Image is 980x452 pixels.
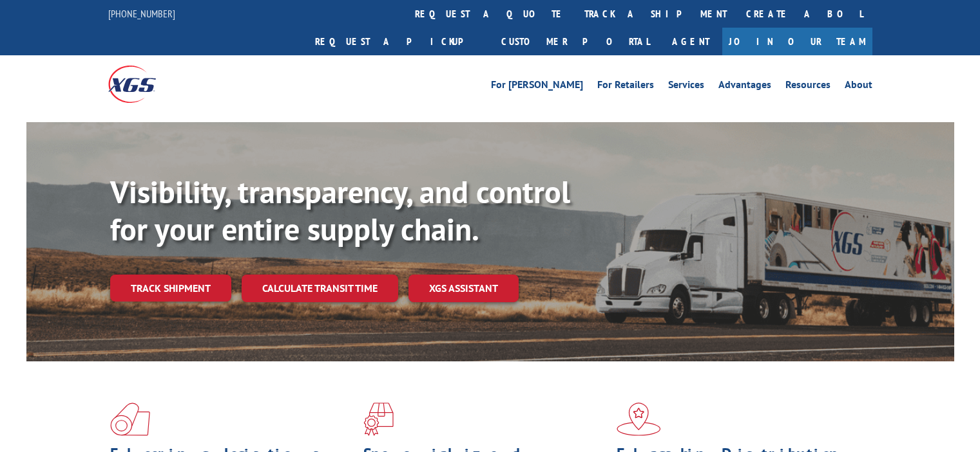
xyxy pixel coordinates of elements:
[845,80,872,94] a: About
[363,402,394,436] img: xgs-icon-focused-on-flooring-red
[110,402,150,436] img: xgs-icon-total-supply-chain-intelligence-red
[242,275,398,302] a: Calculate transit time
[597,80,654,94] a: For Retailers
[659,28,722,55] a: Agent
[491,80,583,94] a: For [PERSON_NAME]
[110,172,570,249] b: Visibility, transparency, and control for your entire supply chain.
[108,7,175,20] a: [PHONE_NUMBER]
[110,275,231,302] a: Track shipment
[785,80,831,94] a: Resources
[722,28,872,55] a: Join Our Team
[668,80,704,94] a: Services
[492,28,659,55] a: Customer Portal
[617,402,661,436] img: xgs-icon-flagship-distribution-model-red
[718,80,771,94] a: Advantages
[305,28,492,55] a: Request a pickup
[408,275,519,302] a: XGS ASSISTANT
